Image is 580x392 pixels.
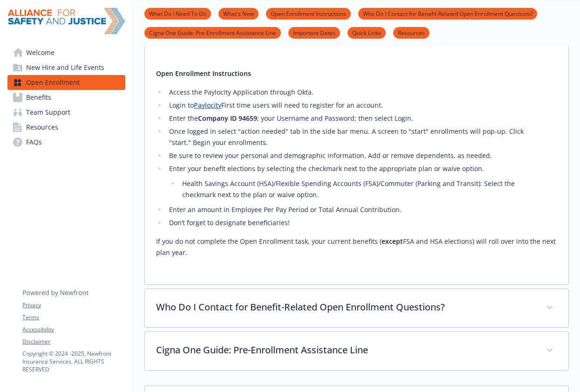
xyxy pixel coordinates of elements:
p: Who Do I Contact for Benefit-Related Open Enrollment Questions? [156,300,535,314]
li: Be sure to review your personal and demographic information. Add or remove dependents, as needed. [166,150,557,161]
li: Once logged in select "action needed" tab in the side bar menu. A screen to "start" enrollments w... [166,126,557,148]
a: Resources [7,120,125,135]
li: Login to First time users will need to register for an account. [166,100,557,111]
li: Enter an amount in Employee Per Pay Period or Total Annual Contribution. [166,204,557,215]
a: What's New [218,9,259,18]
strong: Company ID 94659 [198,114,257,123]
a: Paylocity [194,101,221,110]
a: Benefits [7,90,125,105]
a: FAQs [7,135,125,150]
li: Health Savings Account (HSA)/Flexible Spending Accounts (FSA)/Commuter (Parking and Transit): Sel... [179,178,557,200]
strong: except [382,237,403,246]
span: Team Support [26,105,70,120]
a: Open Enrollment Instructions [266,9,351,18]
div: Cigna One Guide: Pre-Enrollment Assistance Line [145,332,568,370]
a: Privacy [22,301,125,309]
span: Open Enrollment [26,75,80,90]
li: Don’t forget to designate beneficiaries!​​ [166,217,557,228]
span: New Hire and Life Events [26,60,104,75]
a: Accessibility [22,325,125,334]
li: Enter the ; your Username and Password; then select Login. [166,113,557,124]
a: What Do I Need To Do [144,9,211,18]
a: Important Dates [288,28,340,37]
div: Open Enrollment Instructions [145,61,568,284]
a: Team Support [7,105,125,120]
a: New Hire and Life Events [7,60,125,75]
a: Welcome [7,45,125,60]
span: Resources [26,120,58,135]
li: ​Enter your benefit elections by selecting the checkmark next to the appropriate plan or waive op... [166,163,557,200]
li: Access the Paylocity Application through Okta. [166,87,557,98]
a: Resources [393,28,430,37]
p: Cigna One Guide: Pre-Enrollment Assistance Line [156,343,535,357]
a: Terms [22,313,125,322]
a: Open Enrollment [7,75,125,90]
p: ​If you do not complete the Open Enrollment task, your current benefits ( FSA and HSA elections) ... [156,236,557,258]
span: Welcome [26,45,55,60]
a: Who Do I Contact for Benefit-Related Open Enrollment Questions? [358,9,537,18]
span: FAQs [26,135,42,150]
a: Cigna One Guide: Pre-Enrollment Assistance Line [144,28,281,37]
p: Copyright © 2024 - 2025 , Newfront Insurance Services, ALL RIGHTS RESERVED [22,350,125,373]
strong: Open Enrollment Instructions [156,69,251,78]
a: Disclaimer [22,337,125,346]
span: Benefits [26,90,51,105]
a: Quick Links [348,28,386,37]
div: Who Do I Contact for Benefit-Related Open Enrollment Questions? [145,289,568,327]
